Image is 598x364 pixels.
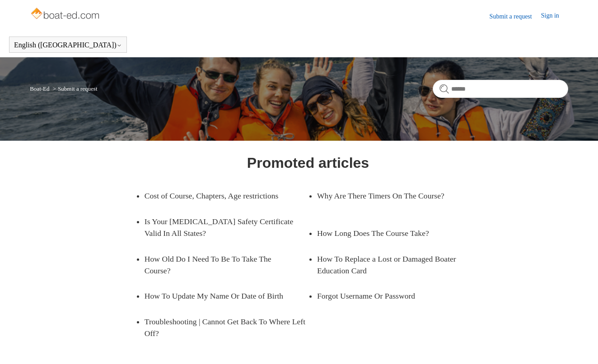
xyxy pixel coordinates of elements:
[317,183,467,208] a: Why Are There Timers On The Course?
[30,5,102,23] img: Boat-Ed Help Center home page
[317,246,481,284] a: How To Replace a Lost or Damaged Boater Education Card
[490,12,541,21] a: Submit a request
[145,283,294,309] a: How To Update My Name Or Date of Birth
[145,309,308,346] a: Troubleshooting | Cannot Get Back To Where Left Off?
[433,80,568,98] input: Search
[541,11,568,22] a: Sign in
[30,85,49,92] a: Boat-Ed
[30,85,51,92] li: Boat-Ed
[14,41,122,49] button: English ([GEOGRAPHIC_DATA])
[51,85,98,92] li: Submit a request
[145,183,294,208] a: Cost of Course, Chapters, Age restrictions
[145,246,294,284] a: How Old Do I Need To Be To Take The Course?
[247,152,369,174] h1: Promoted articles
[317,283,467,309] a: Forgot Username Or Password
[145,209,308,246] a: Is Your [MEDICAL_DATA] Safety Certificate Valid In All States?
[317,221,467,246] a: How Long Does The Course Take?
